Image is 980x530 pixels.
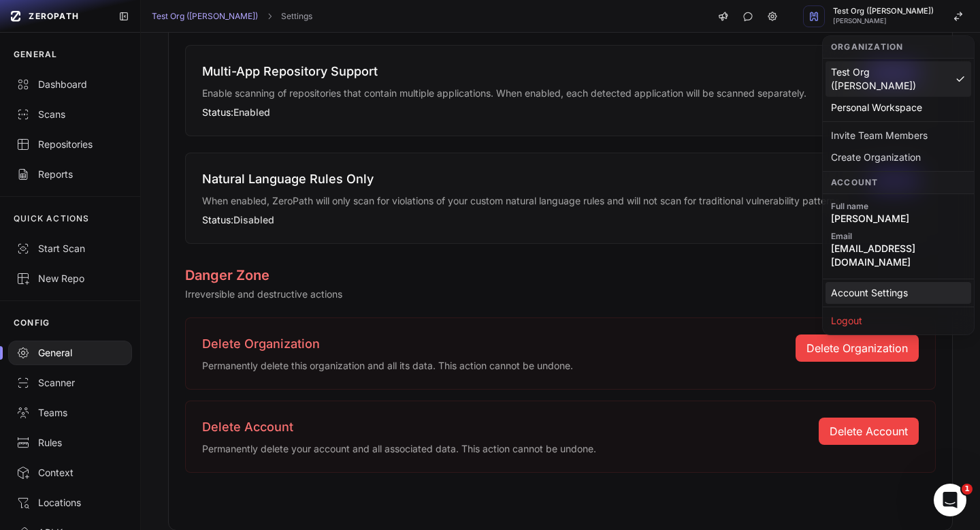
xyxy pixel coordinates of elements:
span: Test Org ([PERSON_NAME]) [833,7,934,15]
h3: Natural Language Rules Only [202,170,853,189]
div: Rules [16,436,124,450]
div: Locations [16,496,124,510]
a: ZEROPATH [5,5,108,27]
h3: Multi-App Repository Support [202,62,850,81]
div: Start Scan [16,242,124,255]
iframe: Intercom live chat [934,484,966,516]
div: Logout [826,310,971,332]
span: [PERSON_NAME] [833,18,934,25]
p: GENERAL [14,49,57,60]
a: Account Settings [826,282,971,304]
p: CONFIG [14,317,50,328]
div: Teams [16,406,124,420]
button: Delete Account [819,418,919,445]
div: Test Org ([PERSON_NAME]) [826,61,971,97]
span: Full name [831,201,966,212]
p: Enable scanning of repositories that contain multiple applications. When enabled, each detected a... [202,87,850,100]
div: Context [16,466,124,480]
p: When enabled, ZeroPath will only scan for violations of your custom natural language rules and wi... [202,194,853,208]
span: Email [831,231,966,242]
div: General [16,346,124,360]
div: Account [823,171,974,194]
h2: Danger Zone [185,266,936,285]
span: Disabled [233,214,274,225]
button: Delete Organization [796,334,919,362]
div: Create Organization [826,146,971,168]
p: Permanently delete your account and all associated data. This action cannot be undone. [202,442,596,456]
div: Organization [823,36,974,59]
h3: Delete Account [202,418,596,437]
span: [PERSON_NAME] [831,212,966,225]
p: Permanently delete this organization and all its data. This action cannot be undone. [202,359,573,373]
div: Personal Workspace [826,97,971,119]
div: New Repo [16,272,124,285]
p: QUICK ACTIONS [14,213,90,224]
nav: breadcrumb [152,11,312,22]
div: Scans [16,108,124,121]
span: Enabled [233,106,270,118]
a: Settings [281,11,312,22]
span: [EMAIL_ADDRESS][DOMAIN_NAME] [831,242,966,269]
div: Test Org ([PERSON_NAME]) [PERSON_NAME] [822,35,975,335]
h3: Delete Organization [202,334,573,354]
div: Dashboard [16,78,124,91]
a: Test Org ([PERSON_NAME]) [152,11,258,22]
div: Repositories [16,138,124,151]
p: Irreversible and destructive actions [185,287,936,301]
div: Scanner [16,376,124,390]
p: Status: [202,106,850,119]
p: Status: [202,213,853,227]
div: Invite Team Members [826,125,971,146]
span: ZEROPATH [29,11,79,22]
svg: chevron right, [265,12,274,21]
div: Reports [16,168,124,181]
span: 1 [962,484,973,495]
